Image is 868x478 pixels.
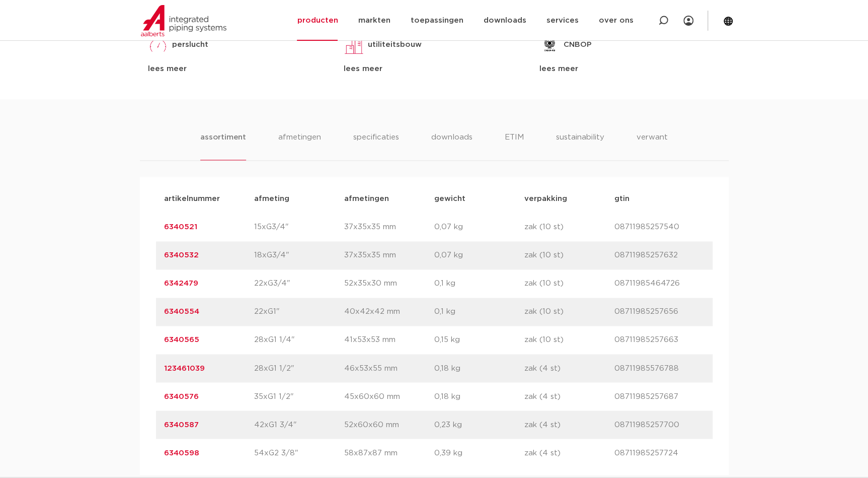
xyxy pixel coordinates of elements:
[344,193,434,205] p: afmetingen
[254,362,344,374] p: 28xG1 1/2"
[434,447,524,459] p: 0,39 kg
[614,362,704,374] p: 08711985576788
[614,447,704,459] p: 08711985257724
[614,193,704,205] p: gtin
[524,362,614,374] p: zak (4 st)
[434,249,524,261] p: 0,07 kg
[254,249,344,261] p: 18xG3/4"
[344,447,434,459] p: 58x87x87 mm
[344,221,434,233] p: 37x35x35 mm
[524,390,614,402] p: zak (4 st)
[434,390,524,402] p: 0,18 kg
[344,278,434,290] p: 52x35x30 mm
[524,334,614,346] p: zak (10 st)
[344,306,434,318] p: 40x42x42 mm
[344,249,434,261] p: 37x35x35 mm
[254,419,344,431] p: 42xG1 3/4"
[164,251,199,259] a: 6340532
[434,362,524,374] p: 0,18 kg
[164,421,199,428] a: 6340587
[164,449,199,456] a: 6340598
[524,447,614,459] p: zak (4 st)
[434,221,524,233] p: 0,07 kg
[431,131,472,160] li: downloads
[434,193,524,205] p: gewicht
[254,278,344,290] p: 22xG3/4"
[344,390,434,402] p: 45x60x60 mm
[148,35,168,55] img: perslucht
[614,221,704,233] p: 08711985257540
[434,419,524,431] p: 0,23 kg
[164,193,254,205] p: artikelnummer
[539,35,560,55] img: CNBOP
[368,39,422,51] p: utiliteitsbouw
[539,63,720,75] div: lees meer
[434,306,524,318] p: 0,1 kg
[614,390,704,402] p: 08711985257687
[344,419,434,431] p: 52x60x60 mm
[524,193,614,205] p: verpakking
[200,131,246,160] li: assortiment
[344,35,364,55] img: utiliteitsbouw
[614,278,704,290] p: 08711985464726
[254,390,344,402] p: 35xG1 1/2"
[164,223,197,231] a: 6340521
[254,334,344,346] p: 28xG1 1/4"
[564,39,592,51] p: CNBOP
[353,131,399,160] li: specificaties
[614,334,704,346] p: 08711985257663
[344,63,524,75] div: lees meer
[164,336,199,344] a: 6340565
[434,334,524,346] p: 0,15 kg
[614,306,704,318] p: 08711985257656
[164,308,199,315] a: 6340554
[254,447,344,459] p: 54xG2 3/8"
[524,306,614,318] p: zak (10 st)
[637,131,668,160] li: verwant
[344,334,434,346] p: 41x53x53 mm
[278,131,321,160] li: afmetingen
[254,221,344,233] p: 15xG3/4"
[148,63,329,75] div: lees meer
[164,280,198,287] a: 6342479
[172,39,208,51] p: perslucht
[164,392,199,400] a: 6340576
[164,364,205,372] a: 123461039
[524,221,614,233] p: zak (10 st)
[556,131,604,160] li: sustainability
[524,249,614,261] p: zak (10 st)
[524,278,614,290] p: zak (10 st)
[434,278,524,290] p: 0,1 kg
[505,131,524,160] li: ETIM
[254,193,344,205] p: afmeting
[614,419,704,431] p: 08711985257700
[254,306,344,318] p: 22xG1"
[524,419,614,431] p: zak (4 st)
[344,362,434,374] p: 46x53x55 mm
[614,249,704,261] p: 08711985257632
